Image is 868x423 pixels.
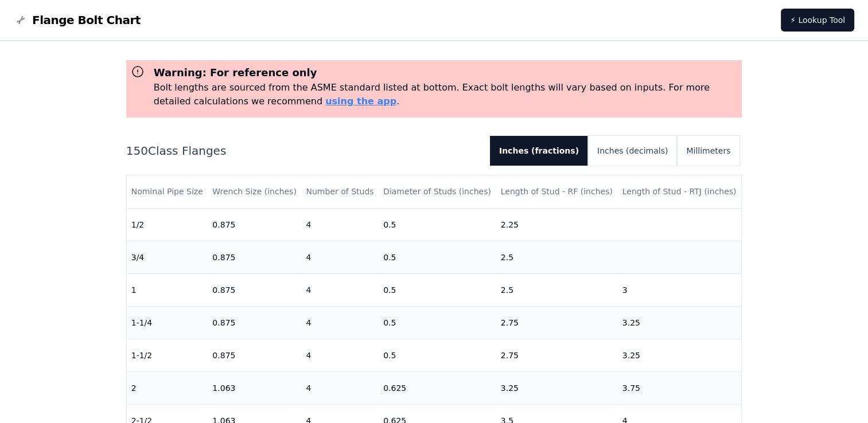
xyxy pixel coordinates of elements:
th: Nominal Pipe Size [127,175,208,208]
td: 1-1/4 [127,306,208,339]
td: 1/2 [127,208,208,241]
td: 1-1/2 [127,339,208,371]
td: 0.5 [379,306,496,339]
td: 0.875 [208,306,301,339]
td: 4 [301,208,379,241]
th: Wrench Size (inches) [208,175,301,208]
button: Inches (decimals) [588,136,677,166]
th: Number of Studs [301,175,379,208]
td: 0.875 [208,241,301,273]
a: ⚡ Lookup Tool [781,9,854,32]
td: 2.5 [496,273,618,306]
td: 4 [301,306,379,339]
button: Inches (fractions) [490,136,588,166]
td: 4 [301,371,379,404]
td: 0.875 [208,208,301,241]
td: 0.875 [208,339,301,371]
td: 3.25 [618,306,742,339]
th: Length of Stud - RF (inches) [496,175,618,208]
td: 2.75 [496,339,618,371]
h2: 150 Class Flanges [126,143,481,159]
td: 0.5 [379,208,496,241]
td: 4 [301,339,379,371]
td: 0.625 [379,371,496,404]
td: 3 [618,273,742,306]
td: 0.5 [379,339,496,371]
td: 2.5 [496,241,618,273]
td: 3.25 [618,339,742,371]
td: 1 [127,273,208,306]
td: 0.5 [379,241,496,273]
td: 2 [127,371,208,404]
span: Flange Bolt Chart [32,12,141,28]
th: Diameter of Studs (inches) [379,175,496,208]
td: 3/4 [127,241,208,273]
button: Millimeters [677,136,739,166]
p: Bolt lengths are sourced from the ASME standard listed at bottom. Exact bolt lengths will vary ba... [154,81,738,108]
img: Flange Bolt Chart Logo [14,13,28,27]
a: Flange Bolt Chart LogoFlange Bolt Chart [14,12,141,28]
td: 4 [301,273,379,306]
td: 4 [301,241,379,273]
td: 0.5 [379,273,496,306]
td: 3.75 [618,371,742,404]
td: 0.875 [208,273,301,306]
h3: Warning: For reference only [154,65,738,81]
td: 1.063 [208,371,301,404]
td: 2.75 [496,306,618,339]
td: 3.25 [496,371,618,404]
th: Length of Stud - RTJ (inches) [618,175,742,208]
td: 2.25 [496,208,618,241]
a: using the app [325,96,396,107]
